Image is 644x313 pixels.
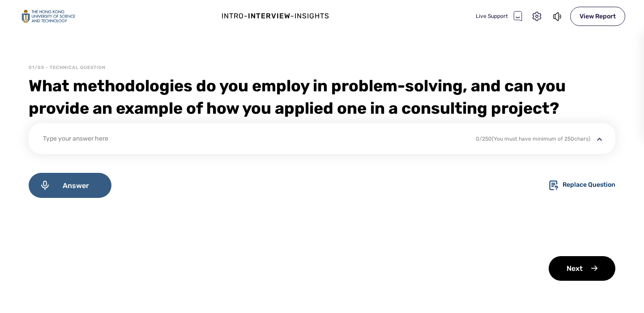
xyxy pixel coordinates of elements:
div: Intro [222,11,244,21]
div: What methodologies do you employ in problem-solving, and can you provide an example of how you ap... [29,75,615,120]
span: Answer [51,181,101,190]
img: disclosure [594,134,605,145]
div: View Report [570,7,625,26]
img: logo [21,10,75,23]
div: - [244,11,248,21]
div: Next [549,256,615,281]
div: 0 / 250 (You must have minimum of 250 chars) [476,135,590,143]
div: 01/05 - Technical Question [29,64,106,71]
div: Live Support [476,11,522,21]
div: Replace Question [563,180,615,191]
div: - [290,11,294,21]
div: Insights [294,11,329,21]
div: Interview [248,11,290,21]
div: Type your answer here [43,134,464,146]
